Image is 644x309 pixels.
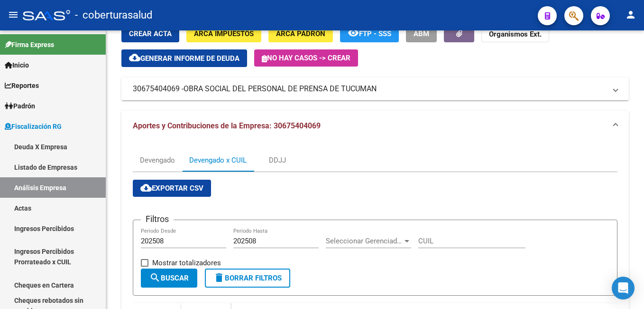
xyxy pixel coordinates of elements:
div: DDJJ [269,155,286,165]
div: Devengado [140,155,175,165]
span: Mostrar totalizadores [152,257,221,269]
mat-icon: person [625,9,636,20]
span: Crear Acta [129,29,172,38]
mat-expansion-panel-header: 30675404069 -OBRA SOCIAL DEL PERSONAL DE PRENSA DE TUCUMAN [121,77,629,100]
span: Reportes [5,80,39,91]
div: Open Intercom Messenger [612,277,635,299]
mat-icon: cloud_download [129,52,140,63]
span: OBRA SOCIAL DEL PERSONAL DE PRENSA DE TUCUMAN [184,84,377,94]
span: ABM [414,29,429,38]
span: Exportar CSV [140,184,203,193]
span: Seleccionar Gerenciador [326,237,403,245]
button: ABM [406,25,437,42]
button: Crear Acta [121,25,179,42]
strong: Organismos Ext. [489,30,542,39]
button: Generar informe de deuda [121,49,247,67]
button: ARCA Impuestos [186,25,261,42]
span: Borrar Filtros [213,274,282,282]
mat-icon: search [149,272,161,283]
span: FTP - SSS [359,29,391,38]
div: Devengado x CUIL [189,155,247,165]
span: Inicio [5,60,29,70]
span: Fiscalización RG [5,121,62,132]
span: ARCA Impuestos [194,29,254,38]
button: Buscar [141,269,197,288]
button: No hay casos -> Crear [254,49,358,67]
span: No hay casos -> Crear [262,54,350,62]
span: - coberturasalud [75,5,152,26]
mat-expansion-panel-header: Aportes y Contribuciones de la Empresa: 30675404069 [121,111,629,141]
mat-panel-title: 30675404069 - [133,84,606,94]
h3: Filtros [141,212,174,226]
mat-icon: cloud_download [140,182,152,193]
span: Generar informe de deuda [140,54,239,63]
span: Buscar [149,274,189,282]
mat-icon: menu [8,9,19,20]
button: Organismos Ext. [481,25,549,42]
mat-icon: remove_red_eye [348,27,359,39]
span: Firma Express [5,39,54,50]
button: ARCA Padrón [268,25,333,42]
span: ARCA Padrón [276,29,325,38]
mat-icon: delete [213,272,225,283]
button: Exportar CSV [133,180,211,197]
span: Aportes y Contribuciones de la Empresa: 30675404069 [133,121,321,130]
button: FTP - SSS [340,25,399,42]
button: Borrar Filtros [205,269,290,288]
span: Padrón [5,101,35,111]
